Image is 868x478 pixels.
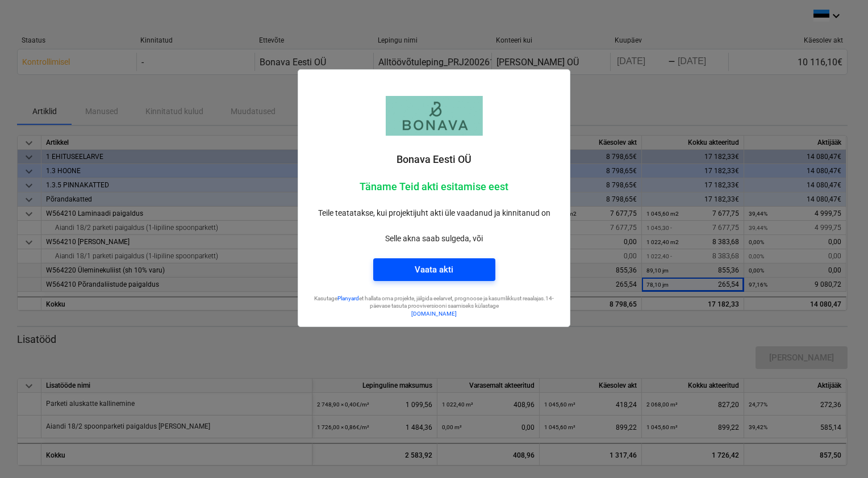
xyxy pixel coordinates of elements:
[307,180,561,194] p: Täname Teid akti esitamise eest
[307,153,561,166] p: Bonava Eesti OÜ
[307,295,561,310] p: Kasutage et hallata oma projekte, jälgida eelarvet, prognoose ja kasumlikkust reaalajas. 14-päeva...
[415,262,453,277] div: Vaata akti
[337,295,359,301] a: Planyard
[411,311,457,317] a: [DOMAIN_NAME]
[307,233,561,245] p: Selle akna saab sulgeda, või
[373,258,495,281] button: Vaata akti
[307,207,561,219] p: Teile teatatakse, kui projektijuht akti üle vaadanud ja kinnitanud on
